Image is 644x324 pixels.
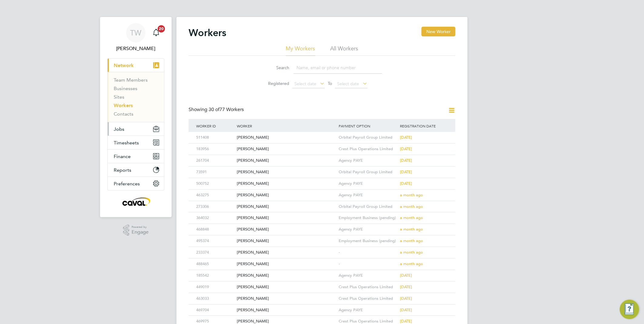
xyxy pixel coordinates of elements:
button: Jobs [108,122,164,136]
div: [PERSON_NAME] [235,190,337,201]
div: Employment Business (pending) [337,235,398,247]
a: 468848[PERSON_NAME]Agency PAYEa month ago [195,224,449,229]
span: [DATE] [400,319,412,324]
div: Crest Plus Operations Limited [337,143,398,155]
div: 261704 [195,155,235,166]
div: 233374 [195,247,235,258]
div: [PERSON_NAME] [235,305,337,316]
span: a month ago [400,261,423,266]
div: Orbital Payroll Group Limited [337,201,398,212]
a: 488465[PERSON_NAME]-a month ago [195,258,449,263]
a: Powered byEngage [123,224,149,236]
div: [PERSON_NAME] [235,258,337,270]
span: a month ago [400,250,423,255]
a: 511408[PERSON_NAME]Orbital Payroll Group Limited[DATE] [195,132,449,137]
span: TW [130,29,142,37]
div: Registration Date [398,119,449,133]
div: Crest Plus Operations Limited [337,293,398,304]
div: 511408 [195,132,235,143]
a: 273306[PERSON_NAME]Orbital Payroll Group Limiteda month ago [195,201,449,206]
button: Finance [108,150,164,163]
div: 183956 [195,143,235,155]
div: Agency PAYE [337,178,398,189]
div: 469704 [195,305,235,316]
a: Sites [114,94,124,100]
div: 463275 [195,190,235,201]
a: 233374[PERSON_NAME]-a month ago [195,247,449,252]
div: 449019 [195,282,235,293]
div: Agency PAYE [337,224,398,235]
span: [DATE] [400,135,412,140]
a: 449019[PERSON_NAME]Crest Plus Operations Limited[DATE] [195,281,449,286]
div: Network [108,72,164,122]
span: a month ago [400,204,423,209]
span: a month ago [400,215,423,220]
div: [PERSON_NAME] [235,247,337,258]
a: 183956[PERSON_NAME]Crest Plus Operations Limited[DATE] [195,143,449,148]
span: Preferences [114,181,140,187]
div: [PERSON_NAME] [235,178,337,189]
span: Reports [114,167,131,173]
a: 495374[PERSON_NAME]Employment Business (pending)a month ago [195,235,449,240]
h2: Workers [189,27,226,39]
a: 469704[PERSON_NAME]Agency PAYE[DATE] [195,304,449,309]
div: Agency PAYE [337,190,398,201]
div: [PERSON_NAME] [235,143,337,155]
span: a month ago [400,227,423,232]
div: Agency PAYE [337,270,398,281]
button: New Worker [421,27,455,36]
div: Worker ID [195,119,235,133]
a: Businesses [114,86,137,91]
span: Jobs [114,126,124,132]
span: 20 [158,25,165,32]
div: [PERSON_NAME] [235,201,337,212]
div: 468848 [195,224,235,235]
div: [PERSON_NAME] [235,282,337,293]
a: Workers [114,103,133,108]
div: [PERSON_NAME] [235,293,337,304]
div: [PERSON_NAME] [235,155,337,166]
span: a month ago [400,192,423,197]
a: 185542[PERSON_NAME]Agency PAYE[DATE] [195,270,449,275]
a: 364032[PERSON_NAME]Employment Business (pending)a month ago [195,212,449,217]
span: Timesheets [114,140,139,146]
div: Showing [189,106,245,113]
div: [PERSON_NAME] [235,224,337,235]
div: [PERSON_NAME] [235,235,337,247]
span: 30 of [209,106,220,113]
a: 73591[PERSON_NAME]Orbital Payroll Group Limited[DATE] [195,166,449,171]
span: Finance [114,154,131,159]
span: Powered by [132,224,149,230]
button: Timesheets [108,136,164,149]
a: Team Members [114,77,148,83]
div: - [337,247,398,258]
span: [DATE] [400,181,412,186]
span: Engage [132,230,149,235]
span: Tim Wells [107,45,164,52]
div: Worker [235,119,337,133]
a: 20 [150,23,162,42]
a: 469975[PERSON_NAME]Crest Plus Operations Limited[DATE] [195,316,449,321]
div: 463033 [195,293,235,304]
div: 364032 [195,212,235,224]
li: My Workers [286,45,315,56]
a: 463033[PERSON_NAME]Crest Plus Operations Limited[DATE] [195,293,449,298]
div: Orbital Payroll Group Limited [337,132,398,143]
a: 261704[PERSON_NAME]Agency PAYE[DATE] [195,155,449,160]
div: 73591 [195,167,235,178]
a: 463275[PERSON_NAME]Agency PAYEa month ago [195,189,449,194]
div: [PERSON_NAME] [235,212,337,224]
li: All Workers [330,45,358,56]
span: [DATE] [400,273,412,278]
button: Preferences [108,177,164,190]
a: TW[PERSON_NAME] [107,23,164,52]
a: 500752[PERSON_NAME]Agency PAYE[DATE] [195,178,449,183]
div: Agency PAYE [337,155,398,166]
div: - [337,258,398,270]
span: [DATE] [400,146,412,151]
div: 273306 [195,201,235,212]
div: [PERSON_NAME] [235,270,337,281]
button: Network [108,59,164,72]
nav: Main navigation [100,17,172,217]
button: Engage Resource Center [620,300,639,319]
